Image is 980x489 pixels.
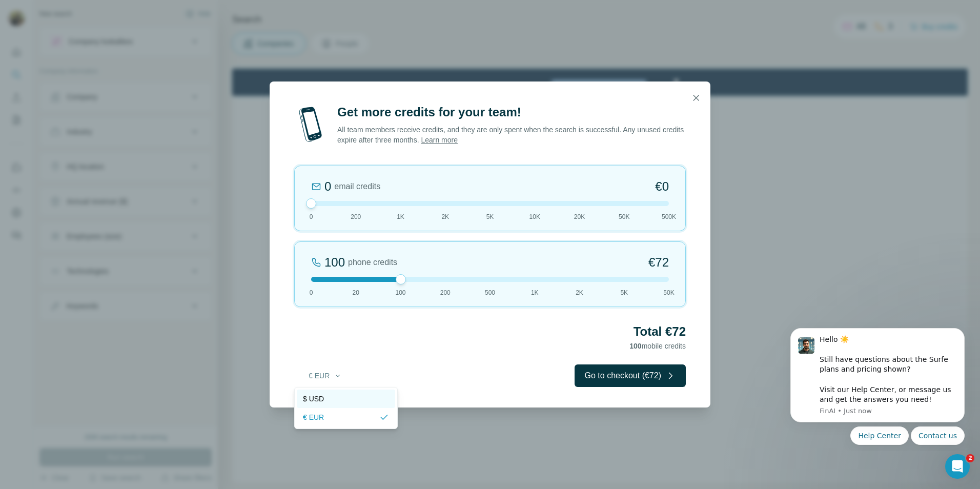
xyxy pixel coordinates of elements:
[310,212,313,221] span: 0
[966,454,974,462] span: 2
[620,288,628,297] span: 5K
[575,364,686,387] button: Go to checkout (€72)
[421,136,458,144] a: Learn more
[648,254,669,271] span: €72
[303,394,324,404] span: $ USD
[486,212,494,221] span: 5K
[337,125,686,145] p: All team members receive credits, and they are only spent when the search is successful. Any unus...
[301,366,349,385] button: € EUR
[324,178,331,195] div: 0
[662,212,676,221] span: 500K
[397,212,404,221] span: 1K
[294,104,327,145] img: mobile-phone
[351,212,361,221] span: 200
[485,288,495,297] span: 500
[395,288,405,297] span: 100
[531,288,539,297] span: 1K
[775,319,980,451] iframe: Intercom notifications message
[619,212,629,221] span: 50K
[348,256,397,269] span: phone credits
[629,342,641,350] span: 100
[655,178,669,195] span: €0
[529,212,540,221] span: 10K
[324,254,345,271] div: 100
[334,180,380,193] span: email credits
[574,212,585,221] span: 20K
[629,342,686,350] span: mobile credits
[294,323,686,340] h2: Total €72
[663,288,674,297] span: 50K
[441,212,449,221] span: 2K
[945,454,970,479] iframe: Intercom live chat
[440,288,451,297] span: 200
[310,288,313,297] span: 0
[576,288,583,297] span: 2K
[353,288,359,297] span: 20
[294,2,439,25] div: Upgrade plan for full access to Surfe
